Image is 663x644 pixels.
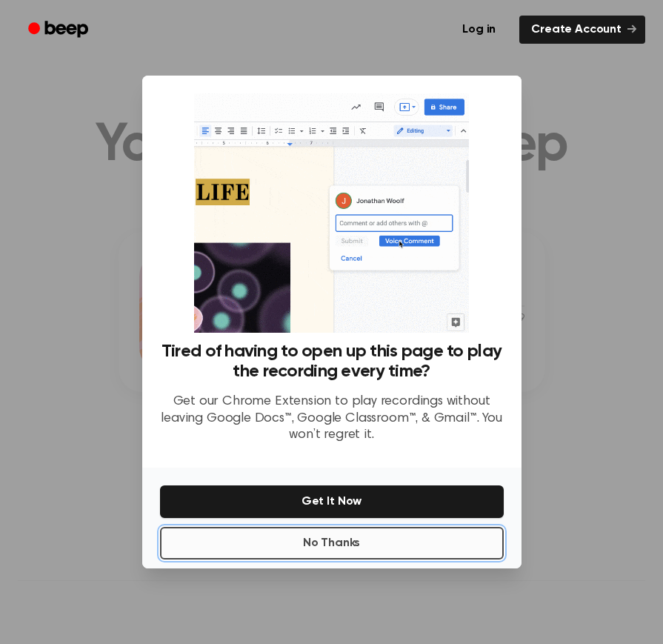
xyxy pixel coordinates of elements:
button: Get It Now [160,485,504,518]
a: Create Account [519,16,645,44]
button: No Thanks [160,527,504,560]
a: Log in [447,13,510,47]
a: Beep [18,16,101,44]
img: Beep extension in action [194,93,469,333]
p: Get our Chrome Extension to play recordings without leaving Google Docs™, Google Classroom™, & Gm... [160,394,504,444]
h3: Tired of having to open up this page to play the recording every time? [160,342,504,382]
